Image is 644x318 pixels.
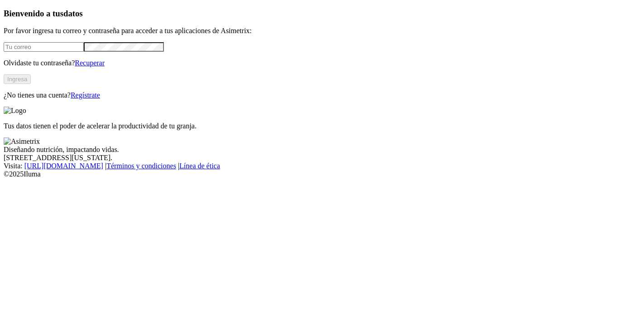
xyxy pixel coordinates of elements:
[4,154,640,162] div: [STREET_ADDRESS][US_STATE].
[4,42,84,52] input: Tu correo
[4,146,640,154] div: Diseñando nutrición, impactando vidas.
[4,107,26,115] img: Logo
[4,9,640,19] h3: Bienvenido a tus
[4,59,640,67] p: Olvidaste tu contraseña?
[4,162,640,170] div: Visita : | |
[4,27,640,35] p: Por favor ingresa tu correo y contraseña para acceder a tus aplicaciones de Asimetrix:
[4,122,640,130] p: Tus datos tienen el poder de acelerar la productividad de tu granja.
[4,170,640,178] div: © 2025 Iluma
[4,91,640,99] p: ¿No tienes una cuenta?
[106,162,176,170] a: Términos y condiciones
[63,9,83,18] span: datos
[24,162,103,170] a: [URL][DOMAIN_NAME]
[75,59,105,67] a: Recuperar
[179,162,220,170] a: Línea de ética
[71,91,100,99] a: Regístrate
[4,137,40,146] img: Asimetrix
[4,74,31,84] button: Ingresa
